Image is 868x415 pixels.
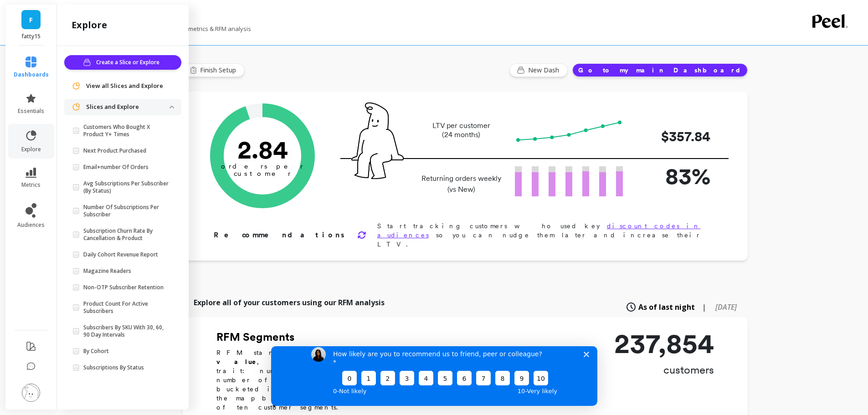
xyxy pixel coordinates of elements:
p: Magazine Readers [83,267,131,275]
p: LTV per customer (24 months) [419,121,504,139]
tspan: orders per [221,162,304,170]
p: Subscription Churn Rate By Cancellation & Product [83,227,169,242]
p: Avg Subscriptions Per Subscriber (By Status) [83,180,169,195]
span: essentials [18,108,44,115]
img: navigation item icon [72,82,81,91]
p: Customers Who Bought X Product Y+ Times [83,123,169,138]
span: metrics [21,181,41,189]
h2: explore [72,19,107,31]
h2: RFM Segments [216,330,526,344]
span: Finish Setup [200,66,239,75]
span: dashboards [14,71,49,78]
p: 83% [637,159,710,193]
span: explore [21,146,41,153]
text: 2.84 [237,134,288,164]
span: audiences [17,221,45,229]
p: Next Product Purchased [83,147,146,154]
p: $357.84 [637,126,710,147]
img: pal seatted on line [351,102,404,179]
span: New Dash [528,66,562,75]
span: [DATE] [715,302,737,312]
p: Returning orders weekly (vs New) [419,173,504,195]
iframe: Survey by Kateryna from Peel [271,346,597,406]
tspan: customer [233,169,291,178]
p: Explore all of your customers using our RFM analysis [194,297,385,308]
p: Daily Cohort Revenue Report [83,251,158,258]
button: Finish Setup [183,63,245,77]
p: RFM stands for , , and , each corresponding to some key customer trait: number of days since the ... [216,348,526,412]
p: Slices and Explore [86,102,169,112]
p: Non-OTP Subscriber Retention [83,284,164,291]
button: New Dash [509,63,568,77]
p: Email+number Of Orders [83,164,149,171]
span: F [29,15,33,25]
span: View all Slices and Explore [86,82,163,91]
button: Create a Slice or Explore [64,55,181,70]
p: Subscriptions By Status [83,364,144,371]
img: navigation item icon [72,102,81,112]
p: Start tracking customers who used key so you can nudge them later and increase their LTV. [377,221,719,249]
button: Go to my main Dashboard [572,63,748,77]
img: down caret icon [169,106,174,108]
p: customers [614,363,714,377]
p: By Cohort [83,348,109,355]
p: Recommendations [214,230,346,241]
p: Subscribers By SKU With 30, 60, 90 Day Intervals [83,324,169,338]
p: Number Of Subscriptions Per Subscriber [83,204,169,218]
span: Create a Slice or Explore [96,58,162,67]
p: fatty15 [15,33,48,40]
p: 237,854 [614,330,714,357]
span: As of last night [638,302,695,313]
p: Product Count For Active Subscribers [83,300,169,315]
img: profile picture [22,384,40,402]
span: | [702,302,706,313]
